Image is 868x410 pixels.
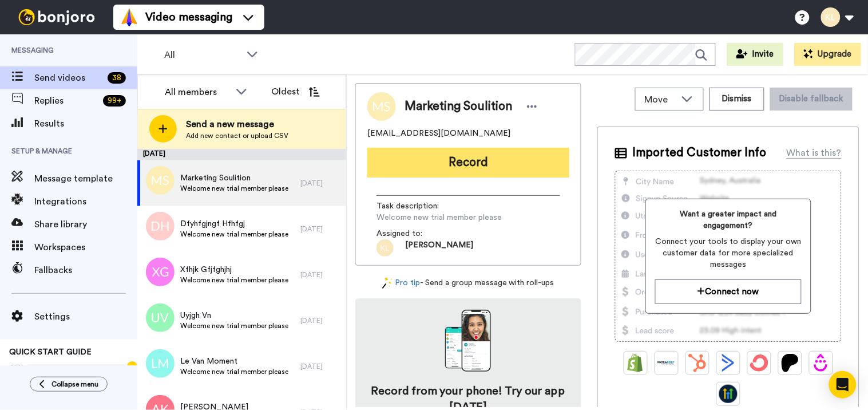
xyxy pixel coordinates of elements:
span: [EMAIL_ADDRESS][DOMAIN_NAME] [367,128,510,139]
span: Share library [34,218,137,231]
img: Patreon [781,354,799,372]
a: Pro tip [382,277,420,289]
span: Welcome new trial member please [376,212,502,223]
span: Marketing Soulition [405,98,512,115]
img: Ontraport [657,354,676,372]
img: xg.png [146,258,175,286]
span: Workspaces [34,241,137,254]
button: Dismiss [710,88,764,111]
span: Uyjgh Vn [180,310,288,321]
span: Marketing Soulition [180,172,288,184]
img: GoHighLevel [719,385,738,403]
div: All members [165,85,230,99]
div: 99 + [103,95,126,107]
span: Task description : [376,200,457,212]
img: uv.png [146,303,175,332]
div: Open Intercom Messenger [829,371,857,399]
button: Disable fallback [770,88,853,111]
span: Welcome new trial member please [180,275,288,285]
span: Send videos [34,71,103,85]
span: Add new contact or upload CSV [186,131,288,140]
img: Drip [812,354,830,372]
div: [DATE] [300,362,340,371]
img: vm-color.svg [120,8,138,26]
span: Results [34,117,137,131]
span: Move [645,93,676,107]
button: Connect now [655,279,802,304]
div: [DATE] [300,270,340,279]
span: Video messaging [145,9,232,25]
button: Collapse menu [30,377,108,392]
img: download [445,310,491,372]
div: [DATE] [300,179,340,188]
span: Message template [34,172,137,186]
span: Welcome new trial member please [180,321,288,330]
span: Integrations [34,195,137,208]
img: dh.png [146,212,175,241]
div: [DATE] [300,224,340,234]
span: Welcome new trial member please [180,184,288,193]
img: Shopify [627,354,645,372]
span: Xfhjk Gfjfghjhj [180,264,288,275]
span: [PERSON_NAME] [405,239,473,257]
img: magic-wand.svg [382,277,393,289]
span: Imported Customer Info [633,144,767,161]
span: Assigned to: [376,228,457,239]
button: Invite [727,43,783,66]
img: d11cd98d-fcd2-43d4-8a3b-e07d95f02558.png [376,239,394,257]
img: Hubspot [688,354,707,372]
span: All [164,48,241,62]
div: - Send a group message with roll-ups [355,277,581,289]
div: Tooltip anchor [127,361,137,372]
img: ConvertKit [750,354,768,372]
img: Image of Marketing Soulition [367,92,396,121]
img: ActiveCampaign [719,354,738,372]
img: ms.png [146,166,175,195]
div: [DATE] [137,149,346,160]
img: lm.png [146,349,175,378]
button: Record [367,148,569,178]
span: Welcome new trial member please [180,230,288,239]
button: Oldest [263,80,328,103]
span: QUICK START GUIDE [9,348,92,356]
span: Dfyhfgjngf Hfhfgj [180,218,288,230]
div: What is this? [787,146,842,160]
span: Want a greater impact and engagement? [655,208,802,231]
span: 60% [9,362,24,372]
span: Welcome new trial member please [180,367,288,376]
span: Collapse menu [51,380,98,389]
span: Connect your tools to display your own customer data for more specialized messages [655,236,802,270]
span: Replies [34,94,98,108]
img: bj-logo-header-white.svg [14,9,100,25]
span: Send a new message [186,117,288,131]
span: Le Van Moment [180,356,288,367]
span: Fallbacks [34,263,137,277]
button: Upgrade [795,43,861,66]
span: Settings [34,310,137,324]
div: [DATE] [300,316,340,325]
div: 38 [108,72,126,84]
